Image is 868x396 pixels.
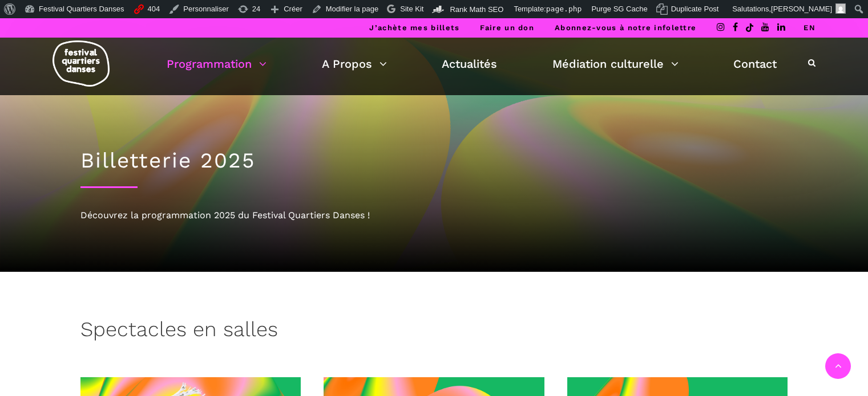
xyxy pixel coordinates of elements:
a: Programmation [167,54,267,74]
span: [PERSON_NAME] [771,5,832,13]
span: Rank Math SEO [450,5,503,14]
a: EN [804,23,815,32]
a: Médiation culturelle [552,54,679,74]
a: Actualités [442,54,497,74]
h1: Billetterie 2025 [80,148,788,173]
img: logo-fqd-med [53,40,110,87]
h3: Spectacles en salles [80,317,278,346]
a: J’achète mes billets [369,23,459,32]
span: page.php [546,5,582,13]
a: Contact [733,54,777,74]
span: Site Kit [400,5,423,13]
a: Faire un don [480,23,534,32]
div: Découvrez la programmation 2025 du Festival Quartiers Danses ! [80,208,788,223]
a: Abonnez-vous à notre infolettre [555,23,696,32]
a: A Propos [322,54,387,74]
